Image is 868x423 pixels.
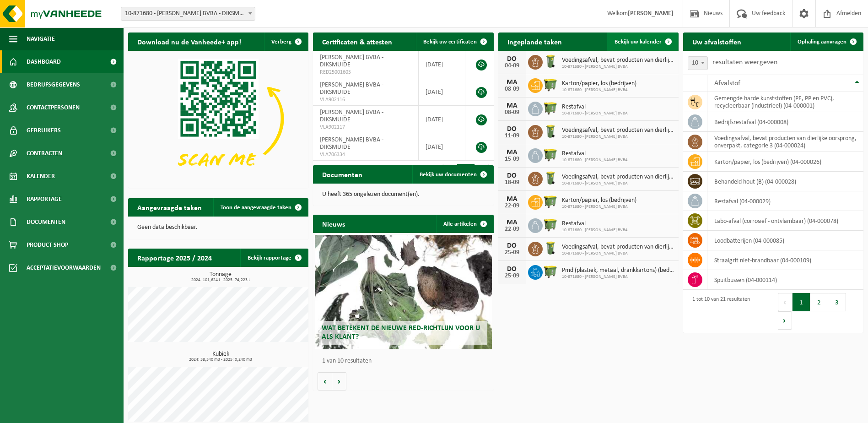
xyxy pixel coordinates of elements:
span: [PERSON_NAME] BVBA - DIKSMUIDE [320,109,383,123]
span: Voedingsafval, bevat producten van dierlijke oorsprong, onverpakt, categorie 3 [562,174,674,181]
a: Bekijk rapportage [240,249,307,267]
span: Bedrijfsgegevens [27,73,80,96]
span: 10-871680 - [PERSON_NAME] BVBA [562,157,628,163]
div: MA [503,149,521,156]
span: Product Shop [27,233,68,256]
td: behandeld hout (B) (04-000028) [707,172,863,191]
span: Pmd (plastiek, metaal, drankkartons) (bedrijven) [562,267,674,274]
a: Ophaling aanvragen [790,33,863,51]
div: 1 tot 10 van 21 resultaten [688,292,750,331]
img: Download de VHEPlus App [128,51,308,186]
td: bedrijfsrestafval (04-000008) [707,112,863,132]
td: labo-afval (corrosief - ontvlambaar) (04-000078) [707,211,863,231]
h3: Tonnage [133,271,308,282]
div: 15-09 [503,156,521,163]
td: straalgrit niet-brandbaar (04-000109) [707,250,863,270]
span: 2024: 38,340 m3 - 2025: 0,240 m3 [133,358,308,362]
td: spuitbussen (04-000114) [707,270,863,290]
a: Alle artikelen [436,215,493,233]
h2: Ingeplande taken [498,33,571,50]
a: Wat betekent de nieuwe RED-richtlijn voor u als klant? [315,235,491,349]
img: WB-0140-HPE-GN-50 [543,54,558,69]
span: Afvalstof [714,80,740,87]
span: Bekijk uw certificaten [423,39,477,45]
p: U heeft 365 ongelezen document(en). [322,191,484,198]
div: MA [503,102,521,109]
span: 10-871680 - [PERSON_NAME] BVBA [562,204,636,210]
div: 25-09 [503,273,521,279]
span: Dashboard [27,50,61,73]
span: Gebruikers [27,119,61,142]
span: Rapportage [27,188,62,211]
span: 10 [688,57,707,70]
div: DO [503,55,521,63]
span: Bekijk uw documenten [420,172,477,178]
div: MA [503,195,521,203]
div: DO [503,242,521,249]
div: 08-09 [503,109,521,116]
span: 10-871680 - [PERSON_NAME] BVBA [562,64,674,70]
img: WB-0140-HPE-GN-50 [543,124,558,139]
a: Bekijk uw certificaten [416,33,493,51]
button: Volgende [332,372,346,390]
span: 10 [688,56,708,70]
td: karton/papier, los (bedrijven) (04-000026) [707,152,863,172]
div: DO [503,172,521,179]
span: Ophaling aanvragen [798,39,846,45]
span: Kalender [27,165,55,188]
img: WB-0140-HPE-GN-50 [543,170,558,186]
td: voedingsafval, bevat producten van dierlijke oorsprong, onverpakt, categorie 3 (04-000024) [707,132,863,152]
img: WB-1100-HPE-GN-50 [543,147,558,163]
span: Verberg [271,39,291,45]
h2: Certificaten & attesten [313,33,401,50]
span: 10-871680 - [PERSON_NAME] BVBA [562,111,628,116]
span: 10-871680 - [PERSON_NAME] BVBA [562,251,674,256]
button: 1 [793,293,810,311]
td: [DATE] [419,106,465,133]
div: DO [503,125,521,133]
button: Verberg [264,33,307,51]
button: 3 [828,293,846,311]
span: 2024: 101,624 t - 2025: 74,223 t [133,278,308,282]
div: 11-09 [503,133,521,139]
span: Karton/papier, los (bedrijven) [562,197,636,204]
td: loodbatterijen (04-000085) [707,231,863,250]
div: 04-09 [503,63,521,69]
span: Karton/papier, los (bedrijven) [562,80,636,87]
span: 10-871680 - VANDEZANDE BVBA - DIKSMUIDE [121,7,255,20]
h2: Nieuws [313,215,354,233]
td: restafval (04-000029) [707,191,863,211]
img: WB-0140-HPE-GN-50 [543,240,558,256]
img: WB-1100-HPE-GN-50 [543,194,558,209]
span: Contactpersonen [27,96,80,119]
span: Contracten [27,142,62,165]
span: 10-871680 - [PERSON_NAME] BVBA [562,228,628,233]
h2: Download nu de Vanheede+ app! [128,33,250,50]
img: WB-1100-HPE-GN-50 [543,264,558,279]
button: 2 [810,293,828,311]
span: Voedingsafval, bevat producten van dierlijke oorsprong, onverpakt, categorie 3 [562,127,674,134]
span: VLA902116 [320,96,411,103]
span: Acceptatievoorwaarden [27,256,101,279]
img: WB-1100-HPE-GN-50 [543,77,558,92]
span: [PERSON_NAME] BVBA - DIKSMUIDE [320,54,383,68]
span: Wat betekent de nieuwe RED-richtlijn voor u als klant? [322,325,480,341]
span: 10-871680 - [PERSON_NAME] BVBA [562,87,636,93]
span: Navigatie [27,27,55,50]
span: 10-871680 - [PERSON_NAME] BVBA [562,134,674,140]
span: VLA706334 [320,151,411,158]
h2: Documenten [313,165,372,183]
span: RED25001605 [320,69,411,76]
td: [DATE] [419,133,465,161]
span: Voedingsafval, bevat producten van dierlijke oorsprong, onverpakt, categorie 3 [562,244,674,251]
span: Voedingsafval, bevat producten van dierlijke oorsprong, onverpakt, categorie 3 [562,57,674,64]
span: 10-871680 - [PERSON_NAME] BVBA [562,274,674,280]
span: [PERSON_NAME] BVBA - DIKSMUIDE [320,136,383,151]
span: Bekijk uw kalender [615,39,662,45]
div: 08-09 [503,86,521,92]
img: WB-1100-HPE-GN-50 [543,217,558,233]
td: [DATE] [419,51,465,78]
label: resultaten weergeven [712,59,777,66]
button: Vorige [318,372,332,390]
a: Toon de aangevraagde taken [213,198,307,217]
